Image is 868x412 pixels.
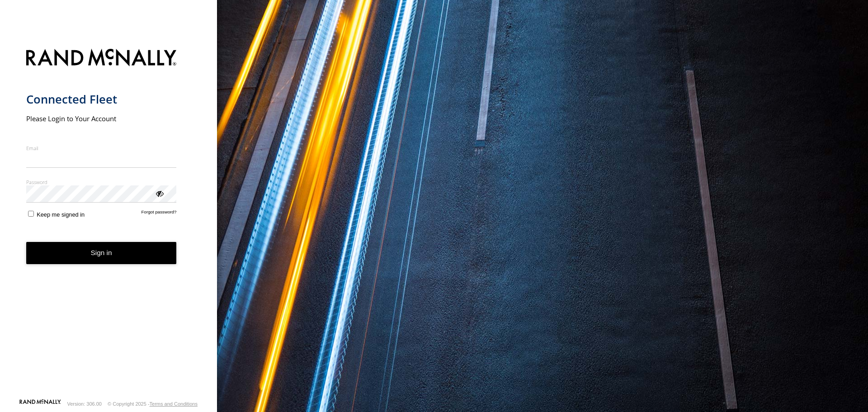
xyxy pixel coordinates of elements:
form: main [26,43,191,398]
label: Email [26,145,177,152]
h2: Please Login to Your Account [26,114,177,123]
button: Sign in [26,242,177,264]
img: Rand McNally [26,47,177,70]
label: Password [26,179,177,185]
a: Visit our Website [19,399,61,408]
div: © Copyright 2025 - [108,401,198,407]
span: Keep me signed in [37,211,85,218]
a: Forgot password? [142,209,177,218]
h1: Connected Fleet [26,92,177,107]
div: ViewPassword [155,189,164,198]
div: Version: 306.00 [67,401,102,407]
input: Keep me signed in [28,211,34,217]
a: Terms and Conditions [150,401,198,407]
